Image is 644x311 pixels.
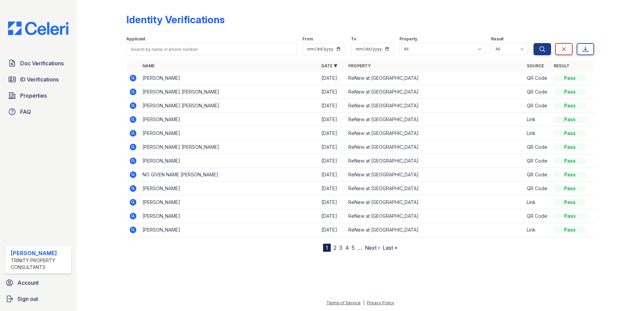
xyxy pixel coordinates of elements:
td: [PERSON_NAME] [PERSON_NAME] [140,99,319,113]
div: | [363,300,364,305]
td: [PERSON_NAME] [140,127,319,140]
td: Link [524,113,551,127]
span: Properties [20,92,47,100]
td: ReNew at [GEOGRAPHIC_DATA] [346,99,524,113]
td: Link [524,196,551,209]
td: [DATE] [319,223,346,237]
label: Applicant [126,36,145,42]
td: [PERSON_NAME] [140,154,319,168]
td: [DATE] [319,71,346,85]
div: Pass [554,227,586,233]
td: ReNew at [GEOGRAPHIC_DATA] [346,127,524,140]
a: 2 [333,244,336,251]
td: [DATE] [319,99,346,113]
td: [DATE] [319,154,346,168]
div: Pass [554,144,586,150]
a: Properties [5,89,71,102]
td: [DATE] [319,196,346,209]
td: QR Code [524,140,551,154]
td: [DATE] [319,85,346,99]
td: ReNew at [GEOGRAPHIC_DATA] [346,113,524,127]
a: Doc Verifications [5,57,71,70]
a: Next › [365,244,380,251]
div: Pass [554,199,586,206]
td: ReNew at [GEOGRAPHIC_DATA] [346,168,524,182]
td: [PERSON_NAME] [PERSON_NAME] [140,85,319,99]
div: Pass [554,158,586,164]
a: Result [554,63,570,68]
div: Pass [554,171,586,178]
div: Trinity Property Consultants [11,257,68,271]
a: Last » [383,244,397,251]
td: [PERSON_NAME] [140,196,319,209]
a: Name [142,63,155,68]
td: ReNew at [GEOGRAPHIC_DATA] [346,140,524,154]
td: [PERSON_NAME] [PERSON_NAME] [140,140,319,154]
a: Terms of Service [326,300,361,305]
td: QR Code [524,71,551,85]
a: 3 [339,244,343,251]
span: … [357,244,362,252]
div: Pass [554,75,586,81]
td: ReNew at [GEOGRAPHIC_DATA] [346,182,524,196]
td: [PERSON_NAME] [140,71,319,85]
a: ID Verifications [5,73,71,86]
td: [DATE] [319,182,346,196]
td: QR Code [524,209,551,223]
td: ReNew at [GEOGRAPHIC_DATA] [346,209,524,223]
span: Account [18,279,39,287]
td: [DATE] [319,140,346,154]
span: FAQ [20,108,31,116]
td: Link [524,223,551,237]
a: Property [348,63,371,68]
td: [PERSON_NAME] [140,182,319,196]
td: [DATE] [319,113,346,127]
td: NO GIVEN NAME [PERSON_NAME] [140,168,319,182]
span: Doc Verifications [20,59,64,67]
a: Privacy Policy [367,300,394,305]
td: ReNew at [GEOGRAPHIC_DATA] [346,71,524,85]
td: ReNew at [GEOGRAPHIC_DATA] [346,85,524,99]
a: 5 [352,244,355,251]
td: ReNew at [GEOGRAPHIC_DATA] [346,154,524,168]
div: Pass [554,102,586,109]
div: Pass [554,89,586,95]
label: To [351,36,356,42]
img: CE_Logo_Blue-a8612792a0a2168367f1c8372b55b34899dd931a85d93a1a3d3e32e68fde9ad4.png [3,22,74,35]
td: QR Code [524,99,551,113]
td: Link [524,127,551,140]
td: [DATE] [319,168,346,182]
td: [DATE] [319,209,346,223]
div: Pass [554,213,586,219]
div: Identity Verifications [126,13,225,26]
input: Search by name or phone number [126,43,297,55]
a: Account [3,276,74,289]
td: [DATE] [319,127,346,140]
div: Pass [554,185,586,192]
a: Source [527,63,544,68]
div: Pass [554,116,586,123]
a: Sign out [3,292,74,306]
td: [PERSON_NAME] [140,209,319,223]
div: Pass [554,130,586,137]
span: Sign out [18,295,38,303]
label: Property [399,36,417,42]
a: FAQ [5,105,71,118]
div: 1 [323,244,331,252]
label: From [302,36,313,42]
a: 4 [345,244,349,251]
div: [PERSON_NAME] [11,249,68,257]
td: QR Code [524,168,551,182]
td: ReNew at [GEOGRAPHIC_DATA] [346,196,524,209]
label: Result [491,36,504,42]
a: Date ▼ [321,63,337,68]
span: ID Verifications [20,75,59,83]
td: [PERSON_NAME] [140,223,319,237]
td: QR Code [524,182,551,196]
td: QR Code [524,85,551,99]
td: ReNew at [GEOGRAPHIC_DATA] [346,223,524,237]
td: [PERSON_NAME] [140,113,319,127]
td: QR Code [524,154,551,168]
